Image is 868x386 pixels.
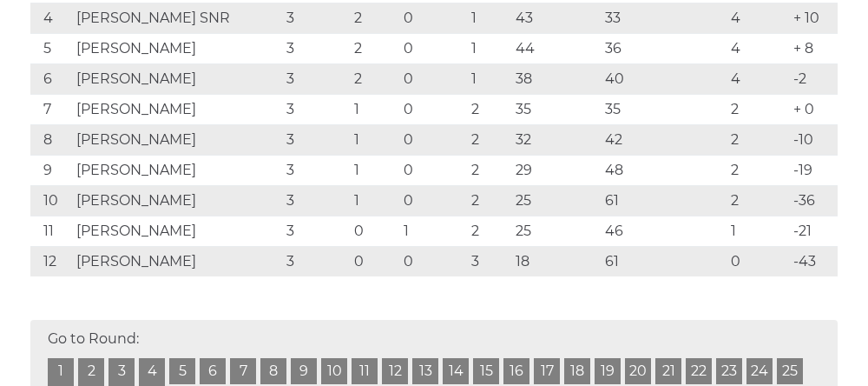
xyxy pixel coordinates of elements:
td: 1 [727,216,790,246]
td: 25 [511,185,600,216]
td: 1 [467,33,512,63]
td: 48 [601,155,727,185]
a: 3 [108,358,135,384]
a: 25 [777,358,803,384]
td: 3 [282,155,350,185]
td: 2 [467,94,512,124]
td: 1 [350,185,399,216]
a: 8 [260,358,286,384]
td: 2 [467,124,512,155]
a: 20 [625,358,651,384]
a: 19 [595,358,621,384]
td: -2 [789,63,838,94]
td: [PERSON_NAME] [72,33,282,63]
td: [PERSON_NAME] SNR [72,3,282,33]
td: 0 [399,246,467,276]
td: 2 [727,155,790,185]
td: 0 [399,155,467,185]
a: 1 [48,358,74,384]
td: 3 [282,185,350,216]
td: 61 [601,246,727,276]
td: 2 [467,216,512,246]
td: 2 [727,124,790,155]
td: 0 [399,124,467,155]
td: 3 [467,246,512,276]
td: 61 [601,185,727,216]
td: 3 [282,33,350,63]
td: 10 [30,185,72,216]
td: 43 [511,3,600,33]
td: 2 [350,3,399,33]
td: 0 [399,94,467,124]
td: [PERSON_NAME] [72,216,282,246]
td: 1 [467,63,512,94]
a: 13 [412,358,438,384]
td: 3 [282,63,350,94]
td: [PERSON_NAME] [72,94,282,124]
td: 4 [30,3,72,33]
td: 33 [601,3,727,33]
td: [PERSON_NAME] [72,246,282,276]
td: 46 [601,216,727,246]
td: -19 [789,155,838,185]
td: 25 [511,216,600,246]
a: 15 [473,358,499,384]
td: 36 [601,33,727,63]
td: 18 [511,246,600,276]
a: 5 [169,358,195,384]
td: [PERSON_NAME] [72,63,282,94]
td: -21 [789,216,838,246]
a: 11 [352,358,378,384]
a: 16 [503,358,529,384]
td: 2 [467,185,512,216]
td: 0 [350,216,399,246]
a: 12 [382,358,408,384]
a: 24 [746,358,773,384]
td: 3 [282,246,350,276]
td: 3 [282,124,350,155]
td: 2 [350,33,399,63]
td: 9 [30,155,72,185]
td: 2 [467,155,512,185]
td: 1 [350,94,399,124]
a: 9 [291,358,317,384]
td: 1 [350,124,399,155]
td: [PERSON_NAME] [72,124,282,155]
a: 23 [716,358,742,384]
td: 42 [601,124,727,155]
td: 0 [350,246,399,276]
td: [PERSON_NAME] [72,185,282,216]
td: -10 [789,124,838,155]
a: 6 [200,358,226,384]
td: 32 [511,124,600,155]
td: 44 [511,33,600,63]
td: -36 [789,185,838,216]
td: + 10 [789,3,838,33]
td: 0 [399,33,467,63]
td: 3 [282,3,350,33]
td: 38 [511,63,600,94]
td: 2 [350,63,399,94]
td: 0 [399,63,467,94]
a: 2 [78,358,104,384]
a: 18 [564,358,590,384]
td: + 0 [789,94,838,124]
td: 3 [282,94,350,124]
td: 4 [727,33,790,63]
td: 40 [601,63,727,94]
td: 4 [727,3,790,33]
a: 7 [230,358,256,384]
td: -43 [789,246,838,276]
td: + 8 [789,33,838,63]
a: 22 [686,358,712,384]
a: 21 [655,358,681,384]
td: 1 [350,155,399,185]
a: 17 [534,358,560,384]
td: 35 [511,94,600,124]
td: 2 [727,94,790,124]
a: 14 [443,358,469,384]
a: 10 [321,358,347,384]
td: 11 [30,216,72,246]
td: 29 [511,155,600,185]
td: [PERSON_NAME] [72,155,282,185]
